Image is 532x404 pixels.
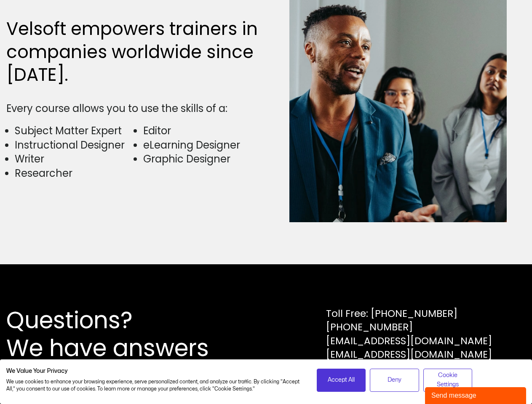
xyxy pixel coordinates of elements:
[6,306,239,362] h2: Questions? We have answers
[143,138,262,152] li: eLearning Designer
[6,378,304,393] p: We use cookies to enhance your browsing experience, serve personalized content, and analyze our t...
[388,375,401,385] span: Deny
[143,152,262,166] li: Graphic Designer
[6,18,262,87] h2: Velsoft empowers trainers in companies worldwide since [DATE].
[6,101,262,116] div: Every course allows you to use the skills of a:
[425,385,528,404] iframe: chat widget
[15,138,133,152] li: Instructional Designer
[143,124,262,138] li: Editor
[429,371,467,390] span: Cookie Settings
[328,375,355,385] span: Accept All
[6,367,304,375] h2: We Value Your Privacy
[317,369,366,392] button: Accept all cookies
[370,369,419,392] button: Deny all cookies
[15,166,133,181] li: Researcher
[15,152,133,166] li: Writer
[423,369,473,392] button: Adjust cookie preferences
[326,307,492,361] div: Toll Free: [PHONE_NUMBER] [PHONE_NUMBER] [EMAIL_ADDRESS][DOMAIN_NAME] [EMAIL_ADDRESS][DOMAIN_NAME]
[15,124,133,138] li: Subject Matter Expert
